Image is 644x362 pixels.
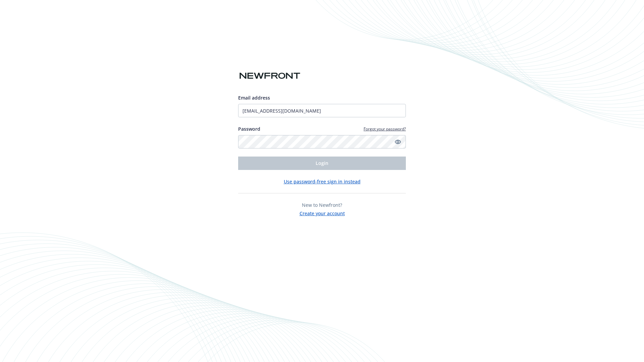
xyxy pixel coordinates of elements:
input: Enter your password [238,135,406,148]
span: Login [316,160,328,166]
label: Password [238,125,260,132]
button: Login [238,157,406,170]
a: Forgot your password? [364,126,406,132]
span: Email address [238,95,270,101]
button: Create your account [300,208,345,217]
input: Enter your email [238,104,406,117]
span: New to Newfront? [302,202,342,208]
a: Show password [394,138,402,146]
button: Use password-free sign in instead [284,178,361,185]
img: Newfront logo [238,70,302,82]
